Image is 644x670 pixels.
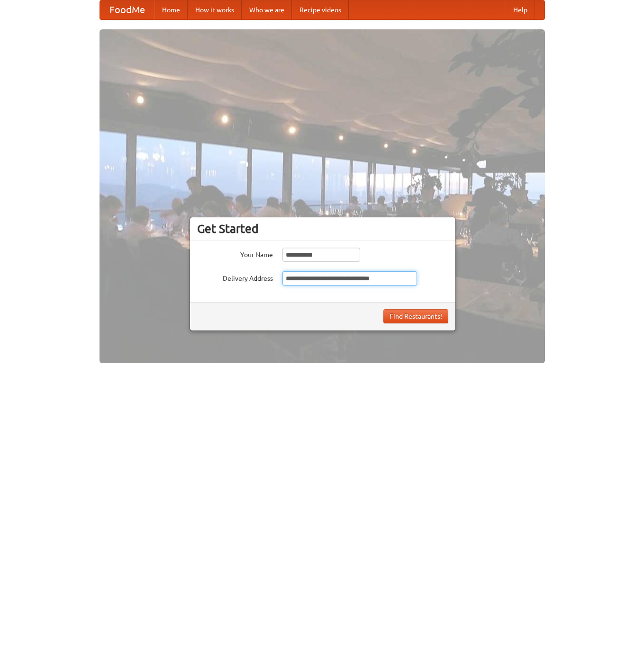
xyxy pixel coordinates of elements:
a: Home [154,0,188,19]
a: How it works [188,0,242,19]
h3: Get Started [197,222,448,236]
a: Help [506,0,535,19]
label: Delivery Address [197,271,273,283]
a: Recipe videos [292,0,349,19]
a: Who we are [242,0,292,19]
a: FoodMe [100,0,154,19]
label: Your Name [197,248,273,259]
button: Find Restaurants! [383,309,448,323]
